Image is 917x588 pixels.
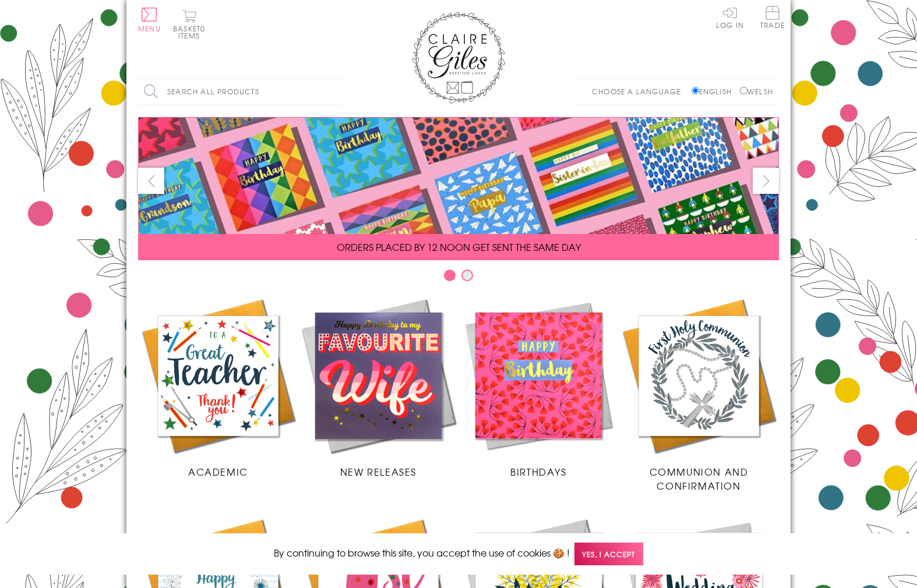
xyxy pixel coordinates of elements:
img: Claire Giles Greetings Cards [412,12,505,104]
input: Search all products [138,79,342,105]
p: Choose a language: [592,86,689,97]
input: Search [330,79,342,105]
input: English [692,87,699,94]
a: Trade [760,6,785,31]
a: Communion and Confirmation [619,296,779,493]
a: New Releases [298,296,458,479]
button: prev [138,168,164,194]
a: Birthdays [458,296,619,479]
a: Academic [138,296,298,479]
label: Welsh [740,86,773,97]
button: Carousel Page 1 (Current Slide) [444,270,456,281]
span: Academic [188,465,248,479]
button: Basket0 items [173,9,205,39]
a: Log In [716,6,744,29]
input: Welsh [740,87,747,94]
span: ORDERS PLACED BY 12 NOON GET SENT THE SAME DAY [337,240,581,254]
span: Birthdays [510,465,566,479]
div: Carousel Pagination [138,269,779,287]
button: next [753,168,779,194]
span: Yes, I accept [574,543,643,565]
span: 0 items [178,23,205,41]
button: Carousel Page 2 [461,270,473,281]
span: Trade [760,6,785,29]
button: Menu [138,8,161,32]
span: Menu [138,23,161,34]
span: New Releases [340,465,417,479]
label: English [692,86,738,97]
span: Communion and Confirmation [650,465,749,493]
